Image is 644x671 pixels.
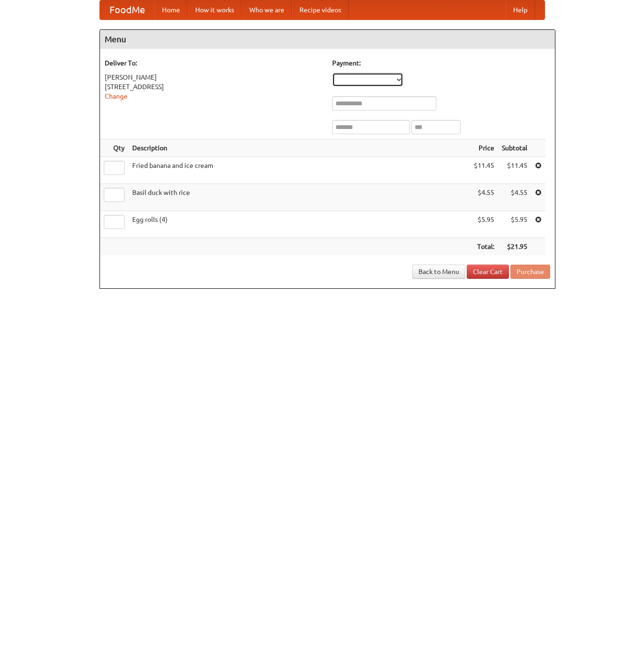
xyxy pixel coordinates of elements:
[470,238,498,256] th: Total:
[412,265,465,279] a: Back to Menu
[470,157,498,184] td: $11.45
[332,58,550,68] h5: Payment:
[128,211,470,238] td: Egg rolls (4)
[105,92,127,100] a: Change
[154,0,188,19] a: Home
[100,0,154,19] a: FoodMe
[498,139,531,157] th: Subtotal
[467,265,509,279] a: Clear Cart
[242,0,292,19] a: Who we are
[105,82,323,92] div: [STREET_ADDRESS]
[470,211,498,238] td: $5.95
[100,139,128,157] th: Qty
[292,0,349,19] a: Recipe videos
[470,139,498,157] th: Price
[510,265,550,279] button: Purchase
[470,184,498,211] td: $4.55
[498,157,531,184] td: $11.45
[105,58,323,68] h5: Deliver To:
[105,73,323,82] div: [PERSON_NAME]
[498,238,531,256] th: $21.95
[128,157,470,184] td: Fried banana and ice cream
[100,30,555,49] h4: Menu
[506,0,535,19] a: Help
[498,211,531,238] td: $5.95
[188,0,242,19] a: How it works
[498,184,531,211] td: $4.55
[128,139,470,157] th: Description
[128,184,470,211] td: Basil duck with rice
